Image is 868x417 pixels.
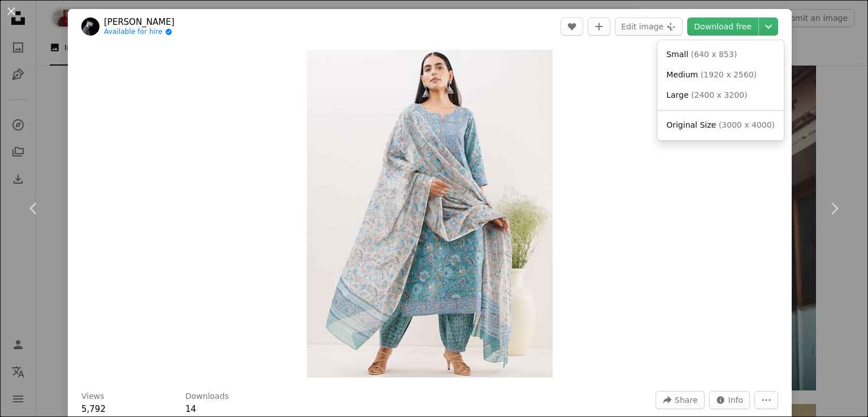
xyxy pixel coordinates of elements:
[657,40,784,140] div: Choose download size
[719,120,775,129] span: ( 3000 x 4000 )
[666,50,688,59] span: Small
[666,120,716,129] span: Original Size
[691,90,747,99] span: ( 2400 x 3200 )
[666,70,698,79] span: Medium
[691,50,737,59] span: ( 640 x 853 )
[701,70,757,79] span: ( 1920 x 2560 )
[759,18,778,36] button: Choose download size
[666,90,688,99] span: Large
